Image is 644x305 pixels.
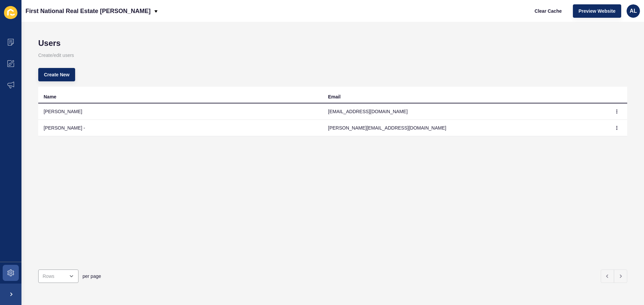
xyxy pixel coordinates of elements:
div: open menu [38,270,78,283]
span: Clear Cache [535,8,562,14]
p: Create/edit users [38,48,627,63]
span: Preview Website [579,8,615,14]
td: [PERSON_NAME][EMAIL_ADDRESS][DOMAIN_NAME] [323,120,607,136]
span: Create New [44,71,69,78]
div: Email [328,93,340,100]
td: [EMAIL_ADDRESS][DOMAIN_NAME] [323,103,607,120]
h1: Users [38,39,627,48]
td: [PERSON_NAME] [38,103,323,120]
button: Create New [38,68,75,81]
span: AL [630,8,637,14]
div: Name [44,93,56,100]
td: [PERSON_NAME] - [38,120,323,136]
button: Preview Website [573,4,621,18]
button: Clear Cache [529,4,568,18]
span: per page [83,273,101,280]
p: First National Real Estate [PERSON_NAME] [25,3,151,19]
